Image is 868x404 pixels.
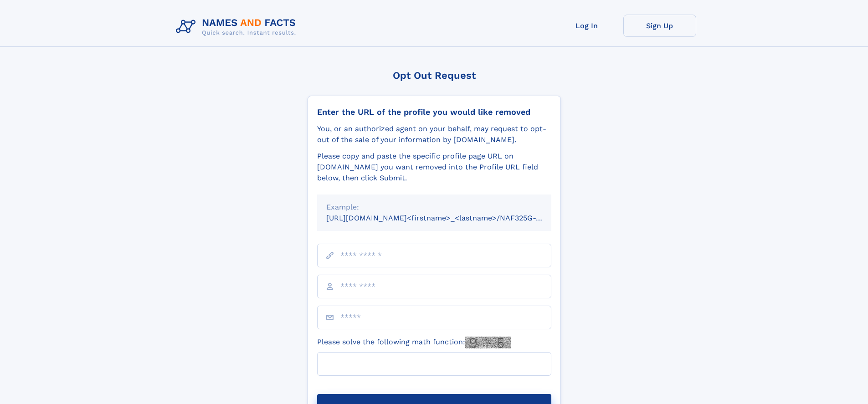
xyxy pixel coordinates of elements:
[326,214,569,222] small: [URL][DOMAIN_NAME]<firstname>_<lastname>/NAF325G-xxxxxxxx
[317,107,551,117] div: Enter the URL of the profile you would like removed
[317,151,551,184] div: Please copy and paste the specific profile page URL on [DOMAIN_NAME] you want removed into the Pr...
[326,202,542,213] div: Example:
[317,337,511,348] label: Please solve the following math function:
[623,15,696,37] a: Sign Up
[172,15,303,39] img: Logo Names and Facts
[308,70,561,81] div: Opt Out Request
[317,123,551,145] div: You, or an authorized agent on your behalf, may request to opt-out of the sale of your informatio...
[550,15,623,37] a: Log In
